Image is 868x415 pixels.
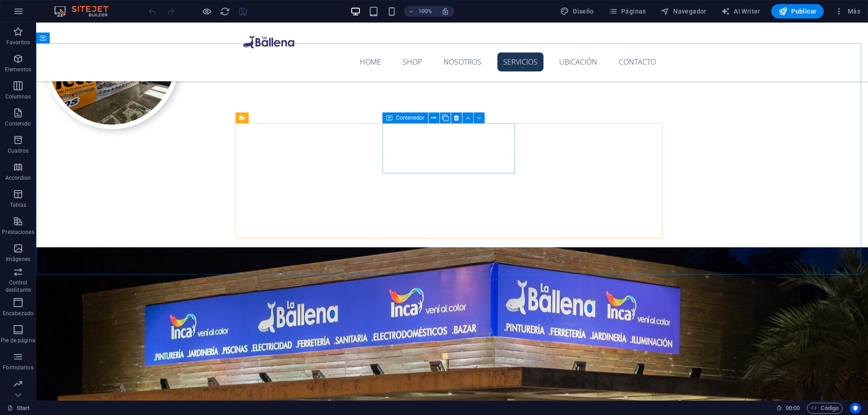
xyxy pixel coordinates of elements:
i: Al redimensionar, ajustar el nivel de zoom automáticamente para ajustarse al dispositivo elegido. [441,7,449,15]
button: Publicar [771,4,824,19]
span: Más [835,7,860,16]
button: AI Writer [717,4,764,19]
span: Diseño [560,7,594,16]
button: 100% [404,6,436,17]
button: Código [807,403,843,414]
p: Prestaciones [2,228,34,236]
span: Código [811,403,839,414]
p: Accordion [5,174,31,182]
button: Diseño [557,4,598,19]
p: Tablas [10,201,27,209]
button: Páginas [605,4,650,19]
span: : [792,405,793,411]
span: AI Writer [721,7,760,16]
a: Haz clic para cancelar la selección y doble clic para abrir páginas [7,403,30,414]
p: Formularios [3,364,33,371]
span: Contenedor [396,115,425,121]
button: Navegador [657,4,710,19]
img: Editor Logo [52,6,120,17]
button: Usercentrics [850,403,861,414]
p: Columnas [5,93,31,100]
p: Cuadros [8,147,29,154]
span: Publicar [778,7,817,16]
p: Pie de página [1,337,35,344]
h6: Tiempo de la sesión [776,403,800,414]
button: Más [831,4,864,19]
span: 00 00 [786,403,800,414]
p: Encabezado [3,310,33,317]
div: Diseño (Ctrl+Alt+Y) [557,4,598,19]
h6: 100% [418,6,432,17]
p: Imágenes [6,256,30,263]
span: Páginas [609,7,646,16]
button: Haz clic para salir del modo de previsualización y seguir editando [201,6,212,17]
p: Elementos [5,66,31,73]
p: Contenido [5,120,31,127]
p: Favoritos [6,39,30,46]
i: Volver a cargar página [220,6,230,17]
button: reload [219,6,230,17]
span: Navegador [660,7,707,16]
